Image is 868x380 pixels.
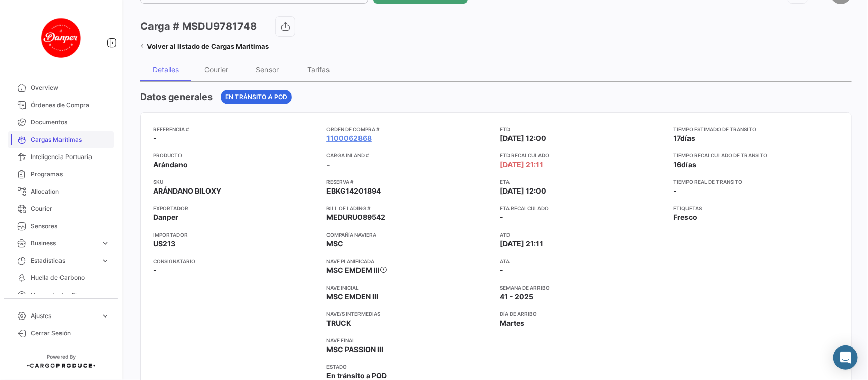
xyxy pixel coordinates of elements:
a: 1100062868 [326,133,372,143]
span: US213 [153,239,175,249]
span: [DATE] 12:00 [500,133,547,143]
span: [DATE] 12:00 [500,186,547,196]
span: Sensores [31,221,110,231]
div: Abrir Intercom Messenger [833,345,858,370]
span: - [674,186,677,195]
app-card-info-title: Consignatario [153,257,318,265]
app-card-info-title: Producto [153,151,318,160]
span: MSC PASSION III [326,344,383,355]
a: Volver al listado de Cargas Marítimas [140,39,269,53]
span: Fresco [674,212,698,223]
span: 16 [674,160,682,169]
span: Allocation [31,187,110,196]
span: Herramientas Financieras [31,291,97,300]
span: expand_more [101,311,110,321]
a: Sensores [8,217,114,235]
span: EBKG14201894 [326,186,381,196]
app-card-info-title: ATA [500,257,666,265]
span: Arándano [153,160,188,170]
app-card-info-title: Tiempo real de transito [674,178,839,186]
h3: Carga # MSDU9781748 [140,19,257,34]
a: Allocation [8,183,114,200]
span: ARÁNDANO BILOXY [153,186,221,196]
span: Cargas Marítimas [31,135,110,144]
span: expand_more [101,291,110,300]
span: En tránsito a POD [225,92,287,102]
span: - [326,160,330,170]
span: - [500,265,504,275]
span: Órdenes de Compra [31,101,110,110]
span: MEDURU089542 [326,212,385,223]
span: Cerrar Sesión [31,329,110,338]
span: TRUCK [326,318,351,328]
app-card-info-title: Reserva # [326,178,492,186]
app-card-info-title: ETA [500,178,666,186]
app-card-info-title: ATD [500,231,666,239]
span: MSC EMDEM III [326,266,380,274]
app-card-info-title: Carga inland # [326,151,492,160]
a: Courier [8,200,114,217]
span: Documentos [31,118,110,127]
app-card-info-title: Compañía naviera [326,231,492,239]
app-card-info-title: Tiempo estimado de transito [674,125,839,133]
span: MSC [326,239,343,249]
app-card-info-title: Bill of Lading # [326,204,492,212]
span: expand_more [101,256,110,265]
span: Danper [153,212,178,223]
span: Estadísticas [31,256,97,265]
div: Detalles [153,65,179,74]
a: Documentos [8,114,114,131]
span: [DATE] 21:11 [500,160,544,170]
span: - [153,133,157,143]
app-card-info-title: Semana de Arribo [500,283,666,292]
app-card-info-title: Nave inicial [326,283,492,292]
div: Sensor [256,65,279,74]
a: Órdenes de Compra [8,97,114,114]
span: Business [31,239,97,248]
a: Programas [8,166,114,183]
span: [DATE] 21:11 [500,239,544,249]
span: expand_more [101,239,110,248]
app-card-info-title: Estado [326,363,492,371]
span: 17 [674,134,681,142]
span: Ajustes [31,311,97,321]
app-card-info-title: Referencia # [153,125,318,133]
app-card-info-title: Nave planificada [326,257,492,265]
span: Programas [31,170,110,179]
img: danper-logo.png [36,12,86,63]
span: - [500,213,504,221]
span: días [682,160,697,169]
span: Huella de Carbono [31,273,110,282]
app-card-info-title: SKU [153,178,318,186]
app-card-info-title: Etiquetas [674,204,839,212]
span: Inteligencia Portuaria [31,152,110,162]
app-card-info-title: Importador [153,231,318,239]
div: Courier [205,65,229,74]
span: Overview [31,83,110,92]
app-card-info-title: ETD [500,125,666,133]
app-card-info-title: Nave final [326,336,492,344]
app-card-info-title: Exportador [153,204,318,212]
span: días [681,134,696,142]
a: Inteligencia Portuaria [8,148,114,166]
span: Martes [500,318,525,328]
a: Cargas Marítimas [8,131,114,148]
a: Huella de Carbono [8,269,114,287]
app-card-info-title: Día de Arribo [500,310,666,318]
a: Overview [8,79,114,97]
app-card-info-title: ETD Recalculado [500,151,666,160]
span: Courier [31,204,110,213]
app-card-info-title: Orden de Compra # [326,125,492,133]
span: - [153,265,157,275]
app-card-info-title: Nave/s intermedias [326,310,492,318]
app-card-info-title: Tiempo recalculado de transito [674,151,839,160]
h4: Datos generales [140,90,213,104]
div: Tarifas [307,65,330,74]
app-card-info-title: ETA Recalculado [500,204,666,212]
span: 41 - 2025 [500,292,534,302]
span: MSC EMDEN III [326,292,378,302]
